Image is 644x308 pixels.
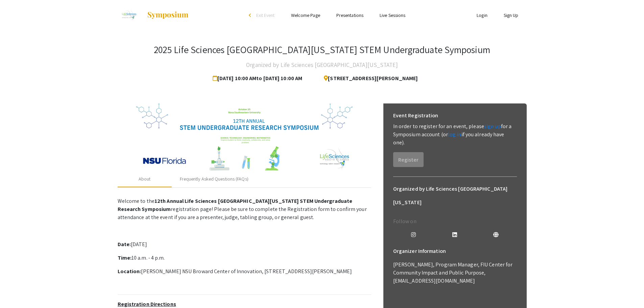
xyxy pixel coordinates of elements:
strong: Time: [118,254,132,261]
div: About [139,175,151,183]
p: [PERSON_NAME], Program Manager, FIU Center for Community Impact and Public Purpose, [EMAIL_ADDRES... [393,261,517,285]
a: sign up [484,123,501,130]
span: [DATE] 10:00 AM to [DATE] 10:00 AM [213,72,305,85]
a: log in [448,131,461,138]
img: Symposium by ForagerOne [147,11,189,19]
strong: Location: [118,268,141,275]
p: 10 a.m. - 4 p.m. [118,254,371,262]
u: Registration Directions [118,301,176,308]
h3: 2025 Life Sciences [GEOGRAPHIC_DATA][US_STATE] STEM Undergraduate Symposium [154,44,490,55]
p: Follow on [393,217,517,226]
a: Welcome Page [291,12,320,18]
a: Login [477,12,487,18]
div: arrow_back_ios [249,13,253,17]
button: Register [393,152,424,167]
p: [PERSON_NAME] NSU Broward Center of Innovation, [STREET_ADDRESS][PERSON_NAME] [118,267,371,276]
h6: Organizer Information [393,244,517,258]
p: Welcome to the registration page! Please be sure to complete the Registration form to confirm you... [118,197,371,221]
div: Frequently Asked Questions (FAQs) [180,175,248,183]
img: 32153a09-f8cb-4114-bf27-cfb6bc84fc69.png [136,103,353,171]
p: [DATE] [118,240,371,248]
a: Sign Up [504,12,519,18]
strong: 12th Annual Life Sciences [GEOGRAPHIC_DATA][US_STATE] STEM Undergraduate Research Symposium [118,197,353,213]
iframe: Chat [615,278,639,303]
img: 2025 Life Sciences South Florida STEM Undergraduate Symposium [118,7,140,24]
strong: Date: [118,241,131,248]
a: 2025 Life Sciences South Florida STEM Undergraduate Symposium [118,7,189,24]
h4: Organized by Life Sciences [GEOGRAPHIC_DATA][US_STATE] [246,58,398,72]
a: Presentations [336,12,363,18]
p: In order to register for an event, please for a Symposium account (or if you already have one). [393,122,517,147]
a: Live Sessions [380,12,405,18]
span: Exit Event [256,12,275,18]
h6: Event Registration [393,109,438,122]
span: [STREET_ADDRESS][PERSON_NAME] [318,72,418,85]
h6: Organized by Life Sciences [GEOGRAPHIC_DATA][US_STATE] [393,182,517,209]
